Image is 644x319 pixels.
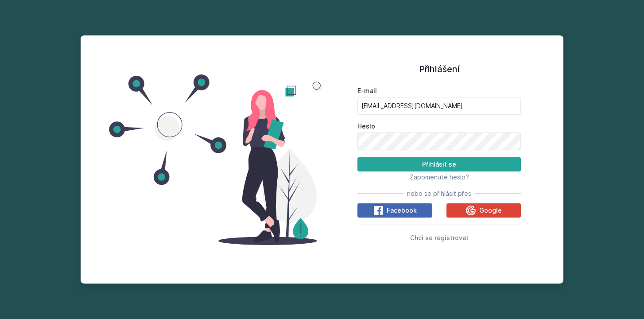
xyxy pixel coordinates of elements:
span: Google [479,206,502,215]
span: Zapomenuté heslo? [410,173,469,181]
input: Tvoje e-mailová adresa [357,97,521,115]
span: Facebook [387,206,417,215]
button: Facebook [357,203,432,218]
h1: Přihlášení [357,62,521,76]
button: Google [446,203,521,218]
label: E-mail [357,86,521,95]
button: Chci se registrovat [410,232,469,243]
label: Heslo [357,122,521,131]
span: Chci se registrovat [410,234,469,241]
button: Přihlásit se [357,157,521,171]
span: nebo se přihlásit přes [407,189,471,198]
